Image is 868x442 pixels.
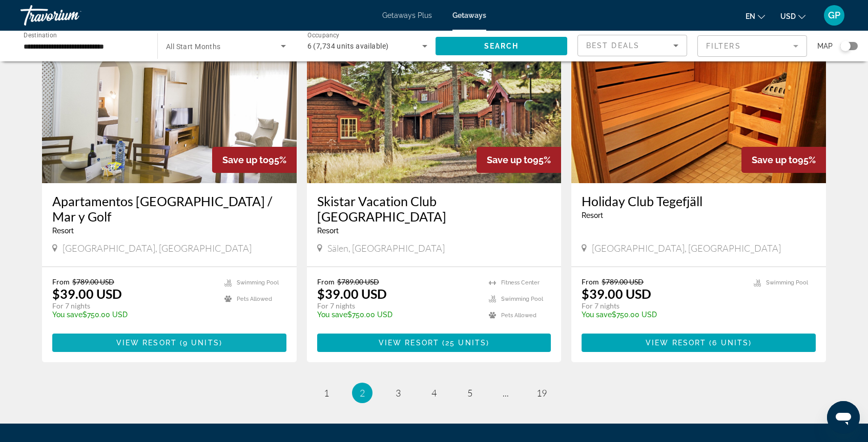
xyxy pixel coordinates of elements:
span: 3 [396,387,401,399]
span: 5 [467,387,472,399]
span: From [52,277,70,286]
div: 95% [212,147,297,173]
span: You save [317,311,347,319]
span: [GEOGRAPHIC_DATA], [GEOGRAPHIC_DATA] [592,242,781,254]
span: Resort [582,211,603,219]
span: en [746,12,755,20]
span: You save [52,311,82,319]
span: View Resort [116,339,177,347]
img: C394E01X.jpg [307,19,562,183]
span: 19 [536,387,547,399]
div: 95% [741,147,826,173]
iframe: Button to launch messaging window [827,401,860,434]
span: Swimming Pool [501,296,543,302]
span: All Start Months [166,42,221,51]
button: Change currency [780,9,805,24]
span: GP [828,10,840,20]
span: ... [503,387,509,399]
span: Pets Allowed [501,312,536,319]
span: From [317,277,335,286]
span: Pets Allowed [237,296,272,302]
span: $789.00 USD [337,277,379,286]
span: 4 [431,387,437,399]
span: Resort [52,227,74,235]
p: $39.00 USD [52,286,122,301]
p: For 7 nights [317,301,479,311]
button: User Menu [821,5,848,26]
button: View Resort(9 units) [52,334,286,352]
a: Getaways Plus [382,11,432,19]
span: 2 [360,387,365,399]
span: ( ) [706,339,752,347]
span: Sälen, [GEOGRAPHIC_DATA] [327,242,445,254]
div: 95% [477,147,561,173]
span: Best Deals [586,41,639,50]
img: 2930I01X.jpg [42,19,297,183]
span: Fitness Center [501,279,540,286]
span: 6 units [712,339,749,347]
span: 6 (7,734 units available) [307,42,389,50]
span: Resort [317,227,339,235]
button: Search [436,37,567,55]
img: 3555O01X.jpg [571,19,826,183]
nav: Pagination [42,383,826,403]
a: Skistar Vacation Club [GEOGRAPHIC_DATA] [317,193,551,224]
p: For 7 nights [52,301,214,311]
span: USD [780,12,796,20]
p: $750.00 USD [317,311,479,319]
button: View Resort(25 units) [317,334,551,352]
span: ( ) [177,339,222,347]
span: Map [817,39,833,53]
span: From [582,277,599,286]
span: 1 [324,387,329,399]
p: $750.00 USD [582,311,743,319]
span: Save up to [752,154,798,165]
button: View Resort(6 units) [582,334,816,352]
a: Apartamentos [GEOGRAPHIC_DATA] / Mar y Golf [52,193,286,224]
p: For 7 nights [582,301,743,311]
span: Save up to [487,154,533,165]
a: Holiday Club Tegefjäll [582,193,816,209]
p: $39.00 USD [582,286,651,301]
span: Search [484,42,519,50]
span: [GEOGRAPHIC_DATA], [GEOGRAPHIC_DATA] [63,242,252,254]
a: Travorium [20,2,123,29]
span: You save [582,311,612,319]
span: $789.00 USD [602,277,644,286]
span: 9 units [183,339,219,347]
span: Destination [24,31,57,38]
span: ( ) [439,339,489,347]
span: Swimming Pool [766,279,808,286]
a: Getaways [452,11,486,19]
span: 25 units [445,339,486,347]
p: $39.00 USD [317,286,387,301]
span: View Resort [646,339,706,347]
span: Occupancy [307,32,340,39]
span: $789.00 USD [72,277,114,286]
span: View Resort [379,339,439,347]
button: Change language [746,9,765,24]
span: Swimming Pool [237,279,279,286]
button: Filter [697,35,807,57]
span: Save up to [222,154,268,165]
mat-select: Sort by [586,39,678,52]
p: $750.00 USD [52,311,214,319]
